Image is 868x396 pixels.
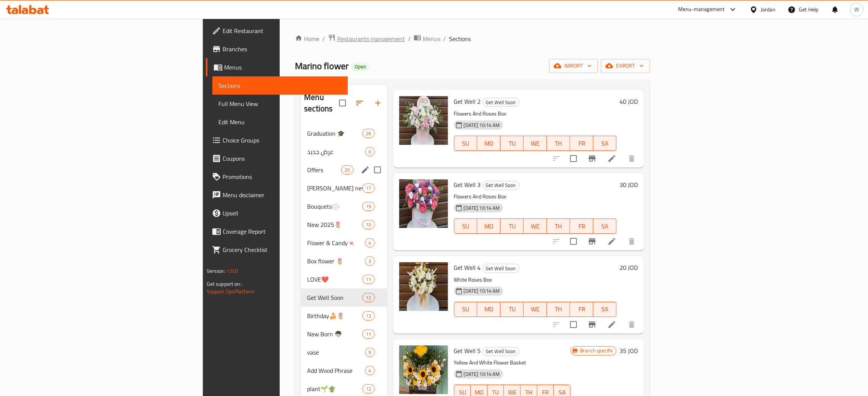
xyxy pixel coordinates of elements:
span: FR [573,221,590,232]
a: Menus [414,34,440,44]
h6: 30 JOD [620,179,638,190]
a: Edit menu item [607,154,616,163]
div: items [362,329,374,339]
button: TH [547,219,570,234]
span: Branch specific [577,347,616,354]
button: SA [593,302,616,317]
span: Full Menu View [218,99,342,108]
span: Get Well 4 [454,262,481,273]
div: items [362,275,374,284]
div: Menu-management [678,5,725,14]
p: White Roses Box [454,275,617,285]
button: SU [454,136,478,151]
li: / [408,34,411,43]
button: TH [547,136,570,151]
a: Menus [206,58,348,76]
div: Get Well Soon [483,347,519,356]
span: FR [573,138,590,149]
div: Box flower 🌷3 [301,252,387,270]
span: Flower & Candy🍬 [307,238,365,247]
span: Branches [223,44,342,54]
span: SU [457,304,475,315]
button: MO [477,302,500,317]
button: SA [593,136,616,151]
div: Graduation 🎓26 [301,124,387,143]
a: Edit Menu [212,113,348,131]
span: TH [550,221,567,232]
span: WE [527,221,544,232]
div: items [365,238,374,247]
li: / [443,34,446,43]
span: SA [596,138,613,149]
span: Get Well Soon [483,181,519,190]
span: New 2025🌷 [307,220,362,229]
div: items [365,147,374,156]
span: [DATE] 10:14 AM [461,204,503,212]
span: 19 [363,203,374,210]
span: Menus [423,34,440,43]
div: عرض جديد0 [301,143,387,161]
h6: 35 JOD [620,345,638,356]
button: export [601,59,650,73]
span: Get Well Soon [483,347,519,356]
button: FR [570,136,593,151]
button: TU [500,302,524,317]
button: TU [500,136,524,151]
span: export [607,61,644,71]
span: 11 [363,331,374,338]
div: Birthday🍰🌷13 [301,307,387,325]
span: Get Well Soon [307,293,362,302]
span: Edit Menu [218,117,342,127]
span: Get support on: [207,279,242,289]
span: Add Wood Phrase [307,366,365,375]
span: LOVE❤️ [307,275,362,284]
span: Upsell [223,209,342,218]
span: Get Well 5 [454,345,481,356]
div: vase9 [301,343,387,361]
span: [DATE] 10:14 AM [461,371,503,378]
button: import [549,59,598,73]
span: 20 [341,166,353,174]
span: 9 [365,349,374,356]
a: Promotions [206,168,348,186]
span: SA [596,304,613,315]
span: WE [527,138,544,149]
div: vase [307,348,365,357]
span: Sections [218,81,342,90]
button: MO [477,219,500,234]
div: Open [352,62,369,71]
span: Coverage Report [223,227,342,236]
span: New Born 👦🏻 [307,329,362,339]
span: MO [480,304,497,315]
span: plant🌱🪴 [307,384,362,393]
a: Grocery Checklist [206,241,348,259]
button: TH [547,302,570,317]
span: 0 [365,148,374,155]
span: 12 [363,294,374,301]
div: Offers [307,165,341,174]
h6: 40 JOD [620,96,638,107]
span: 1.0.0 [226,266,238,276]
div: New Born 👦🏻11 [301,325,387,343]
a: Upsell [206,204,348,222]
button: Branch-specific-item [583,315,601,334]
span: Get Well Soon [483,98,519,107]
span: 11 [363,276,374,283]
span: Box flower 🌷 [307,257,365,266]
div: [PERSON_NAME] new🌷17 [301,179,387,197]
a: Coupons [206,149,348,168]
span: Version: [207,266,225,276]
div: Get Well Soon [483,98,519,107]
span: 3 [365,258,374,265]
button: FR [570,302,593,317]
span: [DATE] 10:14 AM [461,122,503,129]
button: edit [360,164,371,176]
div: Marino Bouquet new🌷 [307,184,362,193]
div: Get Well Soon [483,264,519,273]
span: Edit Restaurant [223,26,342,35]
button: SU [454,302,478,317]
span: SU [457,221,475,232]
